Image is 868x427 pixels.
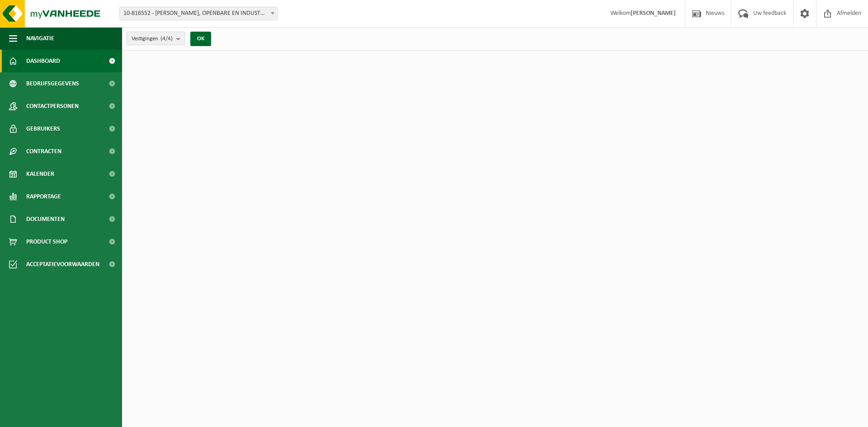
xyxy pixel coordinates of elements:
[160,36,173,42] count: (4/4)
[26,50,60,72] span: Dashboard
[26,140,61,163] span: Contracten
[26,208,65,230] span: Documenten
[120,7,277,20] span: 10-816552 - VICTOR PEETERS, OPENBARE EN INDUSTRIËLE WERKEN HERENTALS - HERENTALS
[26,163,54,185] span: Kalender
[26,95,79,117] span: Contactpersonen
[631,10,676,17] strong: [PERSON_NAME]
[190,32,211,46] button: OK
[26,72,79,95] span: Bedrijfsgegevens
[132,32,173,46] span: Vestigingen
[26,27,54,50] span: Navigatie
[26,117,60,140] span: Gebruikers
[26,230,67,253] span: Product Shop
[26,253,99,276] span: Acceptatievoorwaarden
[26,185,61,208] span: Rapportage
[119,7,278,20] span: 10-816552 - VICTOR PEETERS, OPENBARE EN INDUSTRIËLE WERKEN HERENTALS - HERENTALS
[127,32,185,45] button: Vestigingen(4/4)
